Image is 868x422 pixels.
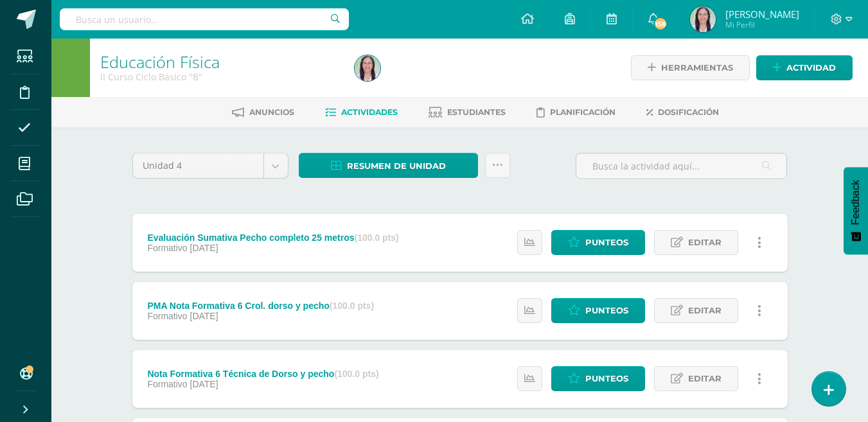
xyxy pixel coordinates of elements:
span: Editar [688,299,722,322]
span: [DATE] [190,379,218,389]
span: Editar [688,231,722,254]
a: Unidad 4 [133,154,288,178]
span: Anuncios [249,107,294,117]
a: Educación Física [100,51,220,73]
a: Actividades [325,102,398,123]
div: II Curso Ciclo Básico 'B' [100,71,339,83]
span: Planificación [550,107,616,117]
a: Punteos [551,230,645,255]
a: Anuncios [232,102,294,123]
div: Nota Formativa 6 Técnica de Dorso y pecho [147,369,378,379]
span: Herramientas [661,56,733,80]
span: 158 [653,17,668,31]
span: Actividades [341,107,398,117]
span: Editar [688,367,722,391]
span: Punteos [585,367,628,391]
span: [DATE] [190,243,218,253]
span: Formativo [147,311,187,321]
a: Dosificación [646,102,719,123]
h1: Educación Física [100,53,339,71]
span: Formativo [147,243,187,253]
a: Planificación [536,102,616,123]
img: 9369708c4837e0f9cfcc62545362beb5.png [355,55,380,81]
a: Actividad [756,55,853,80]
input: Busca la actividad aquí... [576,154,786,179]
button: Feedback - Mostrar encuesta [844,167,868,254]
span: Actividad [786,56,836,80]
span: Punteos [585,299,628,322]
strong: (100.0 pts) [330,301,374,311]
span: Estudiantes [447,107,506,117]
span: Mi Perfil [725,19,799,30]
strong: (100.0 pts) [334,369,378,379]
div: PMA Nota Formativa 6 Crol. dorso y pecho [147,301,374,311]
div: Evaluación Sumativa Pecho completo 25 metros [147,233,398,243]
strong: (100.0 pts) [355,233,399,243]
span: Feedback [850,180,862,225]
a: Estudiantes [429,102,506,123]
span: [DATE] [190,311,218,321]
span: [PERSON_NAME] [725,8,799,21]
span: Dosificación [658,107,719,117]
a: Punteos [551,366,645,391]
span: Formativo [147,379,187,389]
span: Punteos [585,231,628,254]
span: Unidad 4 [143,154,254,178]
span: Resumen de unidad [347,154,446,178]
a: Herramientas [631,55,750,80]
img: 9369708c4837e0f9cfcc62545362beb5.png [690,6,716,32]
a: Punteos [551,298,645,323]
a: Resumen de unidad [299,153,478,178]
input: Busca un usuario... [60,8,349,30]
